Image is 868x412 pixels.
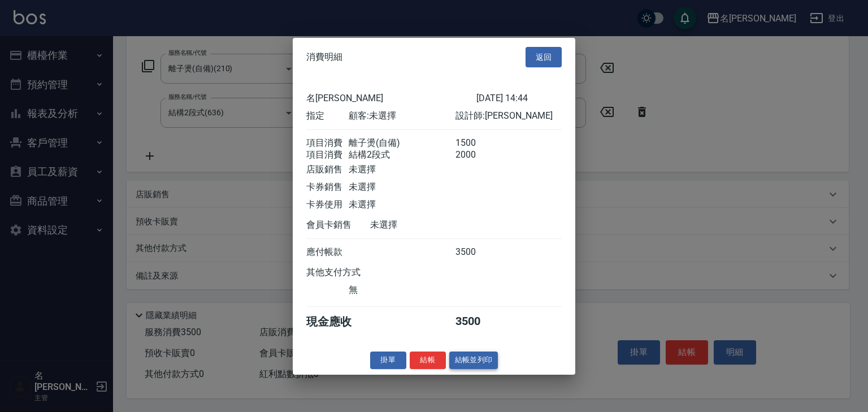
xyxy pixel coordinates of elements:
[306,149,349,161] div: 項目消費
[306,199,349,211] div: 卡券使用
[306,246,349,258] div: 應付帳款
[370,219,476,231] div: 未選擇
[349,149,455,161] div: 結構2段式
[410,352,446,369] button: 結帳
[455,246,498,258] div: 3500
[306,181,349,193] div: 卡券銷售
[349,181,455,193] div: 未選擇
[306,93,476,105] div: 名[PERSON_NAME]
[455,314,498,329] div: 3500
[349,199,455,211] div: 未選擇
[526,46,562,67] button: 返回
[349,137,455,149] div: 離子燙(自備)
[449,352,498,369] button: 結帳並列印
[306,137,349,149] div: 項目消費
[306,267,392,279] div: 其他支付方式
[306,164,349,176] div: 店販銷售
[349,164,455,176] div: 未選擇
[306,314,370,329] div: 現金應收
[455,137,498,149] div: 1500
[476,93,562,105] div: [DATE] 14:44
[349,284,455,296] div: 無
[455,110,562,122] div: 設計師: [PERSON_NAME]
[370,352,406,369] button: 掛單
[306,51,342,63] span: 消費明細
[306,219,370,231] div: 會員卡銷售
[349,110,455,122] div: 顧客: 未選擇
[455,149,498,161] div: 2000
[306,110,349,122] div: 指定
